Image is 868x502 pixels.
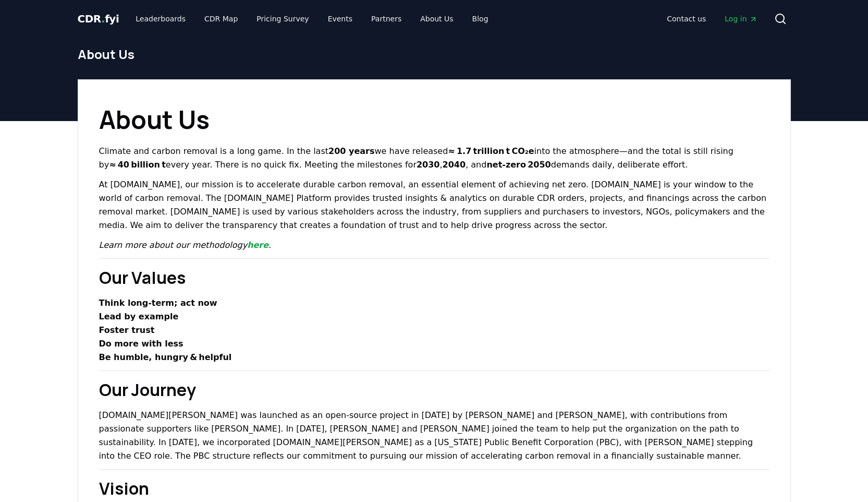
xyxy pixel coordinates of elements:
strong: Foster trust [99,325,155,335]
h2: Our Journey [99,377,769,402]
strong: ≈ 1.7 trillion t CO₂e [448,146,534,156]
a: Pricing Survey [248,9,317,28]
nav: Main [127,9,496,28]
p: [DOMAIN_NAME][PERSON_NAME] was launched as an open-source project in [DATE] by [PERSON_NAME] and ... [99,409,769,463]
a: CDR.fyi [78,11,119,26]
strong: 2030 [417,160,440,170]
a: Events [320,9,361,28]
strong: Lead by example [99,312,179,321]
p: At [DOMAIN_NAME], our mission is to accelerate durable carbon removal, an essential element of ac... [99,178,769,232]
span: CDR fyi [78,13,119,25]
a: CDR Map [196,9,246,28]
a: Blog [464,9,497,28]
strong: net‑zero 2050 [486,160,551,170]
a: Partners [363,9,410,28]
p: Climate and carbon removal is a long game. In the last we have released into the atmosphere—and t... [99,145,769,172]
em: Learn more about our methodology . [99,240,272,250]
span: . [101,13,105,25]
a: Log in [716,9,765,28]
strong: ≈ 40 billion t [109,160,166,170]
a: About Us [412,9,461,28]
h1: About Us [78,46,791,63]
strong: Be humble, hungry & helpful [99,352,232,362]
a: Leaderboards [127,9,194,28]
span: Log in [725,14,757,24]
nav: Main [658,9,765,28]
strong: 200 years [328,146,374,156]
a: here [247,240,268,250]
h2: Our Values [99,265,769,290]
h1: About Us [99,101,769,138]
strong: Think long‑term; act now [99,298,217,308]
h2: Vision [99,476,769,501]
strong: Do more with less [99,339,184,349]
strong: 2040 [443,160,466,170]
a: Contact us [658,9,714,28]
